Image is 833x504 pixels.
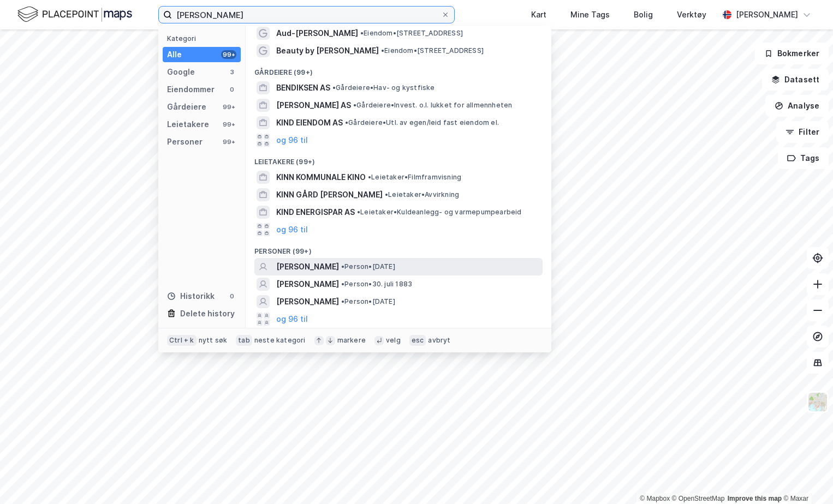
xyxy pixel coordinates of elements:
button: Bokmerker [755,43,829,64]
span: • [332,83,336,92]
input: Søk på adresse, matrikkel, gårdeiere, leietakere eller personer [172,7,441,23]
div: Historikk [167,290,215,303]
div: Verktøy [677,8,706,21]
span: • [360,29,364,37]
span: • [385,190,388,199]
a: Improve this map [728,495,782,502]
div: esc [409,335,426,346]
span: • [381,46,384,55]
span: Person • [DATE] [341,262,395,271]
button: Analyse [765,95,829,117]
span: • [345,118,348,127]
div: Ctrl + k [167,335,197,346]
div: 0 [228,85,236,94]
a: OpenStreetMap [672,495,725,502]
span: • [341,262,344,271]
div: 99+ [221,120,236,129]
span: Gårdeiere • Invest. o.l. lukket for allmennheten [353,101,512,110]
div: Kontrollprogram for chat [778,452,833,504]
span: • [341,280,344,288]
img: logo.f888ab2527a4732fd821a326f86c7f29.svg [17,5,132,24]
span: Person • 30. juli 1883 [341,280,412,289]
span: Gårdeiere • Utl. av egen/leid fast eiendom el. [345,118,499,127]
div: Gårdeiere (99+) [246,59,551,79]
div: 0 [228,292,236,301]
iframe: Chat Widget [778,452,833,504]
span: Eiendom • [STREET_ADDRESS] [360,29,463,38]
div: tab [236,335,252,346]
span: • [357,208,360,216]
div: nytt søk [199,336,228,345]
span: Person • [DATE] [341,297,395,306]
div: Bolig [634,8,653,21]
div: 99+ [221,103,236,111]
span: Gårdeiere • Hav- og kystfiske [332,83,435,92]
div: markere [337,336,366,345]
span: KIND ENERGISPAR AS [276,206,355,219]
span: Beauty by [PERSON_NAME] [276,44,379,57]
button: og 96 til [276,134,308,147]
span: Leietaker • Kuldeanlegg- og varmepumpearbeid [357,208,522,217]
a: Mapbox [640,495,670,502]
span: Leietaker • Filmframvisning [368,173,461,182]
div: neste kategori [254,336,306,345]
div: Kart [531,8,546,21]
div: Mine Tags [570,8,610,21]
div: Eiendommer [167,83,215,96]
span: KINN KOMMUNALE KINO [276,171,366,184]
span: Aud-[PERSON_NAME] [276,27,358,40]
span: BENDIKSEN AS [276,81,330,94]
div: Personer (99+) [246,238,551,258]
button: Tags [778,147,829,169]
button: Datasett [762,69,829,91]
button: Filter [776,121,829,143]
span: Eiendom • [STREET_ADDRESS] [381,46,484,55]
span: [PERSON_NAME] [276,278,339,291]
span: [PERSON_NAME] [276,295,339,308]
button: og 96 til [276,223,308,236]
div: 99+ [221,137,236,146]
span: KIND EIENDOM AS [276,116,343,129]
div: Delete history [180,307,235,320]
div: Alle [167,48,182,61]
span: KINN GÅRD [PERSON_NAME] [276,188,383,201]
div: Leietakere (99+) [246,149,551,169]
span: • [368,173,371,181]
span: • [341,297,344,305]
div: velg [386,336,401,345]
div: avbryt [428,336,450,345]
span: [PERSON_NAME] [276,260,339,273]
span: [PERSON_NAME] AS [276,99,351,112]
div: 99+ [221,50,236,59]
img: Z [807,392,828,412]
button: og 96 til [276,313,308,326]
span: Leietaker • Avvirkning [385,190,459,199]
div: Kategori [167,34,241,43]
span: • [353,101,356,109]
div: [PERSON_NAME] [736,8,798,21]
div: Google [167,65,195,79]
div: Gårdeiere [167,100,206,113]
div: 3 [228,68,236,76]
div: Personer [167,135,203,148]
div: Leietakere [167,118,209,131]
